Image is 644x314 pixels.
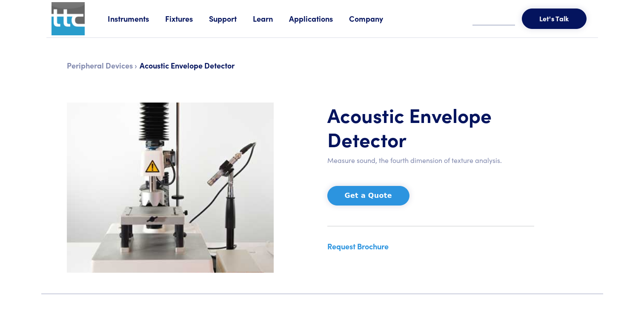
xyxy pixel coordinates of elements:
[327,103,534,151] h1: Acoustic Envelope Detector
[327,155,534,166] p: Measure sound, the fourth dimension of texture analysis.
[108,13,165,24] a: Instruments
[349,13,399,24] a: Company
[165,13,209,24] a: Fixtures
[327,186,409,206] button: Get a Quote
[67,60,137,71] a: Peripheral Devices ›
[253,13,289,24] a: Learn
[52,2,85,35] img: ttc_logo_1x1_v1.0.png
[140,60,235,71] span: Acoustic Envelope Detector
[522,9,587,29] button: Let's Talk
[209,13,253,24] a: Support
[327,241,389,251] a: Request Brochure
[67,103,274,273] img: ta-xt-plus-aed-portrait.jpg
[289,13,349,24] a: Applications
